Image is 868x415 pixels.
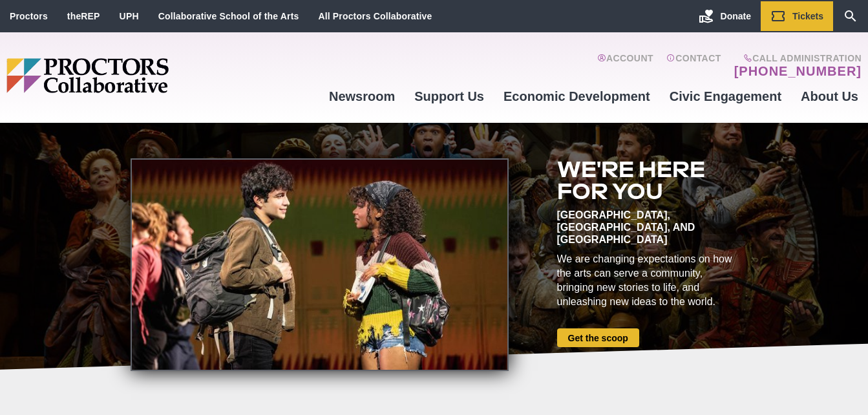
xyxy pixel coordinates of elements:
h2: We're here for you [557,158,738,202]
a: theREP [67,11,100,21]
span: Tickets [792,11,823,21]
a: Proctors [10,11,48,21]
a: Search [833,1,868,31]
img: Proctors logo [6,58,268,93]
a: Support Us [405,79,494,114]
a: Collaborative School of the Arts [158,11,299,21]
a: Tickets [761,1,833,31]
span: Donate [721,11,751,21]
a: Economic Development [494,79,660,114]
div: [GEOGRAPHIC_DATA], [GEOGRAPHIC_DATA], and [GEOGRAPHIC_DATA] [557,209,738,246]
a: Civic Engagement [660,79,791,114]
a: Donate [689,1,761,31]
a: Contact [666,53,721,79]
a: About Us [791,79,868,114]
a: Newsroom [319,79,405,114]
a: [PHONE_NUMBER] [734,63,862,79]
a: Account [597,53,653,79]
div: We are changing expectations on how the arts can serve a community, bringing new stories to life,... [557,252,738,309]
a: UPH [120,11,139,21]
a: All Proctors Collaborative [318,11,432,21]
a: Get the scoop [557,328,639,347]
span: Call Administration [730,53,862,63]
